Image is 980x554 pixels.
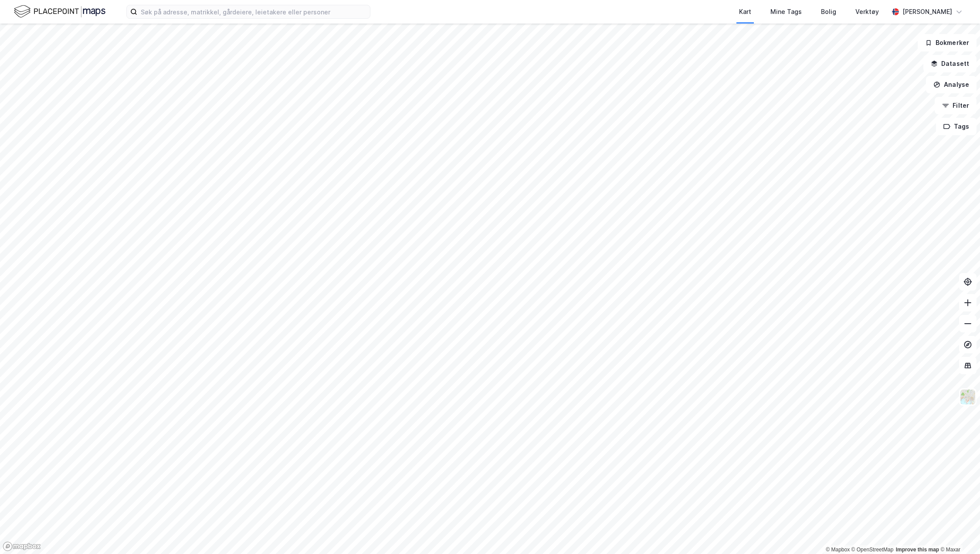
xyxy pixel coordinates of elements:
input: Søk på adresse, matrikkel, gårdeiere, leietakere eller personer [137,5,370,18]
img: logo.f888ab2527a4732fd821a326f86c7f29.svg [14,4,105,19]
iframe: Chat Widget [936,512,980,554]
div: Kart [739,7,751,17]
div: Mine Tags [770,7,802,17]
div: Verktøy [855,7,879,17]
div: Bolig [821,7,836,17]
div: Kontrollprogram for chat [936,512,980,554]
div: [PERSON_NAME] [902,7,952,17]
